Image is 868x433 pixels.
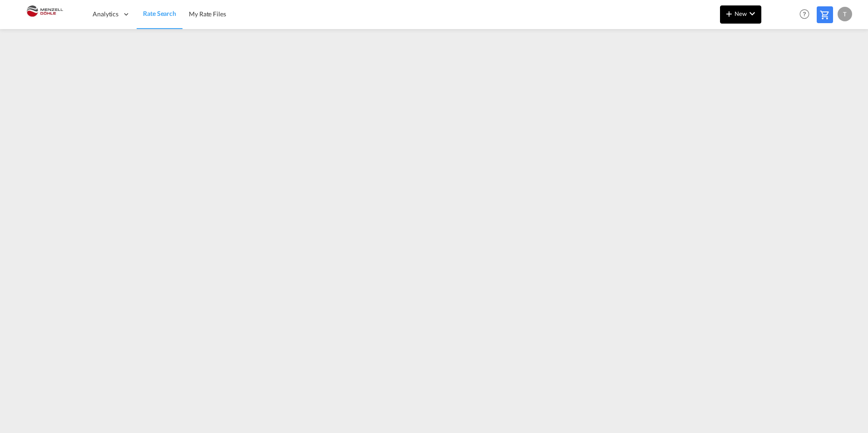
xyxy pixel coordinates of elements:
span: My Rate Files [189,10,226,18]
button: icon-plus 400-fgNewicon-chevron-down [720,5,761,24]
md-icon: icon-plus 400-fg [724,8,735,19]
img: 5c2b1670644e11efba44c1e626d722bd.JPG [14,4,75,25]
div: Help [797,6,817,23]
div: T [838,7,852,21]
span: Rate Search [143,10,176,17]
span: Analytics [93,10,118,19]
span: New [724,10,758,17]
md-icon: icon-chevron-down [747,8,758,19]
span: Help [797,6,812,22]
